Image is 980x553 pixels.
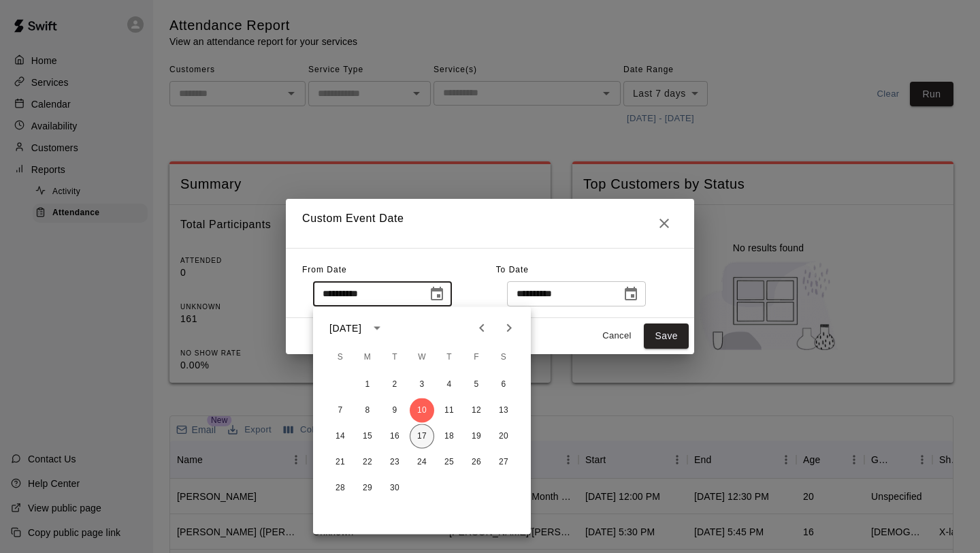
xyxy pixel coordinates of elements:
button: 29 [355,476,380,501]
button: 18 [437,424,461,449]
button: 10 [410,398,434,423]
span: Sunday [328,344,353,371]
button: 28 [328,476,353,501]
button: 2 [382,373,407,397]
button: 4 [437,373,461,397]
button: 11 [437,398,461,423]
span: To Date [496,265,529,274]
button: Save [644,323,689,349]
button: 6 [491,373,516,397]
button: 14 [328,424,353,449]
button: 23 [382,450,407,475]
button: calendar view is open, switch to year view [365,317,389,340]
button: 1 [355,373,380,397]
button: 20 [491,424,516,449]
button: 16 [382,424,407,449]
span: From Date [302,265,347,274]
span: Tuesday [382,344,407,371]
button: 17 [410,424,434,449]
button: 9 [382,398,407,423]
button: Close [651,210,678,237]
button: 30 [382,476,407,501]
div: [DATE] [329,321,361,335]
button: 5 [464,373,489,397]
span: Thursday [437,344,461,371]
button: Previous month [468,315,495,342]
button: 8 [355,398,380,423]
button: 15 [355,424,380,449]
button: 21 [328,450,353,475]
h2: Custom Event Date [286,199,694,248]
button: Cancel [595,326,638,347]
span: Friday [464,344,489,371]
button: 22 [355,450,380,475]
button: 13 [491,398,516,423]
button: Choose date, selected date is Sep 17, 2025 [617,281,644,308]
button: 7 [328,398,353,423]
button: 19 [464,424,489,449]
span: Monday [355,344,380,371]
button: 3 [410,373,434,397]
button: Choose date, selected date is Sep 10, 2025 [423,281,451,308]
button: Next month [495,315,523,342]
button: 12 [464,398,489,423]
span: Saturday [491,344,516,371]
button: 25 [437,450,461,475]
button: 24 [410,450,434,475]
span: Wednesday [410,344,434,371]
button: 27 [491,450,516,475]
button: 26 [464,450,489,475]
